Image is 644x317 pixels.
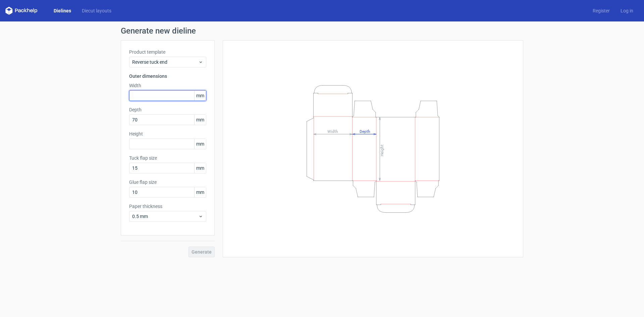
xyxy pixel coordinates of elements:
[129,106,206,113] label: Depth
[76,7,117,14] a: Diecut layouts
[129,49,206,55] label: Product template
[132,59,198,65] span: Reverse tuck end
[615,7,639,14] a: Log in
[129,130,206,137] label: Height
[194,91,206,101] span: mm
[194,115,206,125] span: mm
[129,73,206,80] h3: Outer dimensions
[327,129,338,134] tspan: Width
[132,213,198,220] span: 0.5 mm
[129,179,206,186] label: Glue flap size
[129,82,206,89] label: Width
[380,144,384,156] tspan: Height
[194,163,206,173] span: mm
[587,7,615,14] a: Register
[129,155,206,161] label: Tuck flap size
[194,139,206,149] span: mm
[360,129,370,134] tspan: Depth
[121,27,523,35] h1: Generate new dieline
[194,187,206,197] span: mm
[48,7,76,14] a: Dielines
[129,203,206,210] label: Paper thickness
